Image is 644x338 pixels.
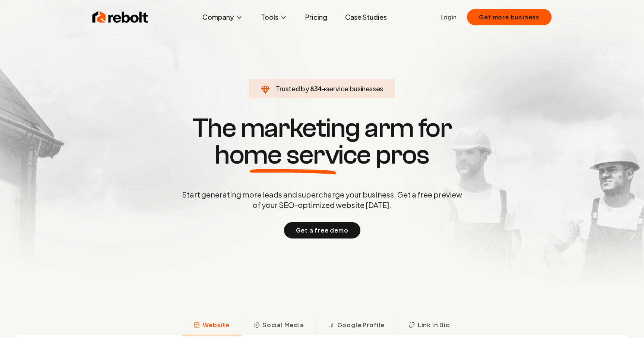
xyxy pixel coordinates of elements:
[92,10,148,25] img: Rebolt Logo
[143,115,501,168] h1: The marketing arm for pros
[467,9,552,25] button: Get more business
[322,84,326,93] span: +
[203,320,230,329] span: Website
[339,10,393,25] a: Case Studies
[263,320,304,329] span: Social Media
[284,222,360,239] button: Get a free demo
[276,84,309,93] span: Trusted by
[196,10,249,25] button: Company
[255,10,293,25] button: Tools
[182,316,241,335] button: Website
[299,10,333,25] a: Pricing
[215,142,371,168] span: home service
[241,316,316,335] button: Social Media
[441,13,457,22] a: Login
[397,316,462,335] button: Link in Bio
[316,316,397,335] button: Google Profile
[326,84,383,93] span: service businesses
[337,320,385,329] span: Google Profile
[310,83,322,94] span: 834
[418,320,450,329] span: Link in Bio
[180,189,464,210] p: Start generating more leads and supercharge your business. Get a free preview of your SEO-optimiz...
